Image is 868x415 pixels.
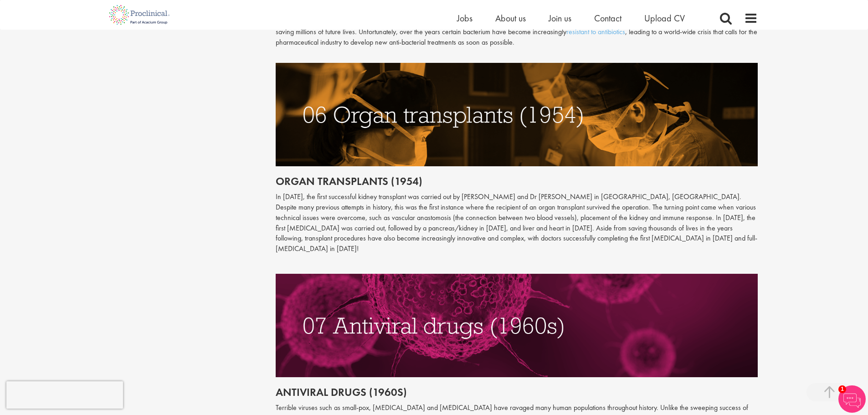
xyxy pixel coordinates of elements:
a: About us [495,12,526,24]
a: resistant to antibiotics [566,27,625,36]
a: Join us [549,12,571,24]
a: Upload CV [644,12,685,24]
a: Contact [594,12,621,24]
span: 1 [838,385,846,393]
iframe: reCAPTCHA [6,381,123,409]
p: In [DATE], the first successful kidney transplant was carried out by [PERSON_NAME] and Dr [PERSON... [276,192,758,254]
a: Jobs [457,12,473,24]
img: Chatbot [838,385,866,413]
h2: Organ transplants (1954) [276,175,758,187]
span: Antiviral drugs (1960s) [276,385,407,399]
